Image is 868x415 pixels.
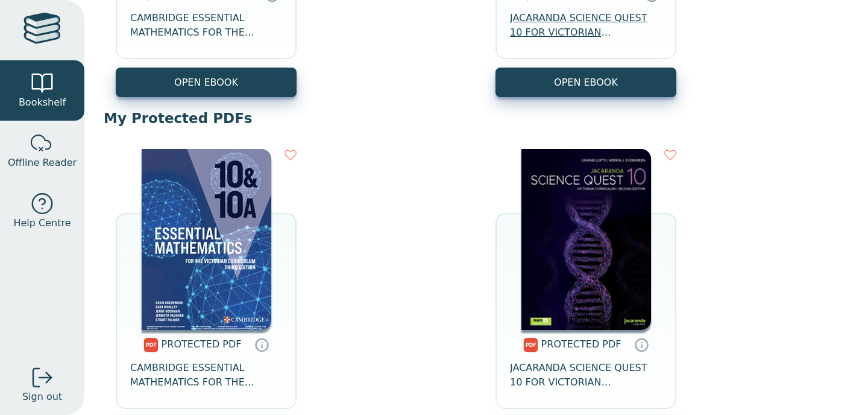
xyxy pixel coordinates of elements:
[116,68,297,97] button: OPEN EBOOK
[19,95,66,110] span: Bookshelf
[523,338,538,352] img: pdf.svg
[104,109,849,127] p: My Protected PDFs
[22,390,62,404] span: Sign out
[510,361,662,390] span: JACARANDA SCIENCE QUEST 10 FOR VICTORIAN CURRICULUM
[541,338,621,350] span: PROTECTED PDF
[130,361,282,390] span: CAMBRIDGE ESSENTIAL MATHEMATICS FOR THE VICTORIAN CURRICULUM YEAR 10&10A 3E
[254,337,269,352] a: Protected PDFs cannot be printed, copied or shared. They can be accessed online through Education...
[8,156,77,170] span: Offline Reader
[162,338,242,350] span: PROTECTED PDF
[634,337,649,352] a: Protected PDFs cannot be printed, copied or shared. They can be accessed online through Education...
[143,338,159,352] img: pdf.svg
[13,216,71,230] span: Help Centre
[510,11,662,40] span: JACARANDA SCIENCE QUEST 10 FOR VICTORIAN CURRICULUM LEARNON 2E EBOOK
[130,11,282,40] span: CAMBRIDGE ESSENTIAL MATHEMATICS FOR THE VICTORIAN CURRICULUM YEAR 10&10A EBOOK 3E
[495,68,676,97] button: OPEN EBOOK
[521,149,651,330] img: 7e7f1215-7d8a-4a19-b4a6-a835bc0cbe75.jpg
[142,149,271,330] img: bcb24764-8f6d-4c77-893a-cd8db92de464.jpg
